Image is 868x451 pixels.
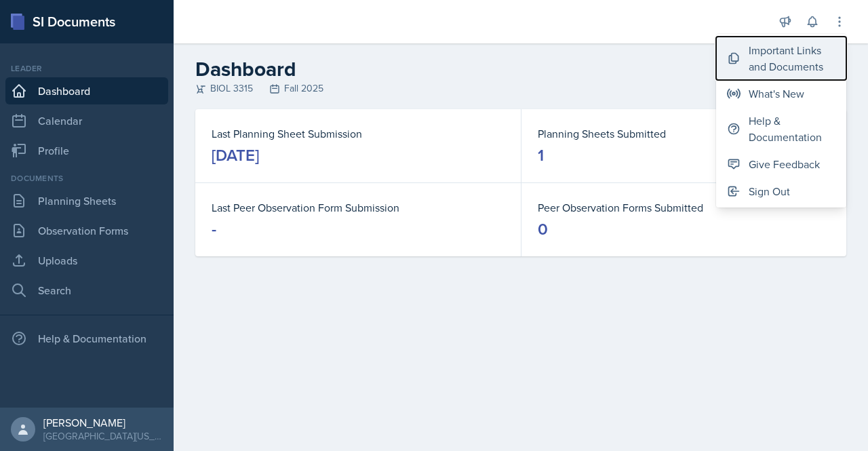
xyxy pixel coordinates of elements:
div: Help & Documentation [5,325,168,352]
a: Profile [5,137,168,164]
h2: Dashboard [195,57,846,81]
div: BIOL 3315 Fall 2025 [195,81,846,96]
a: Search [5,277,168,304]
a: Dashboard [5,77,168,104]
div: [GEOGRAPHIC_DATA][US_STATE] [43,429,163,443]
button: What's New [716,80,846,107]
button: Give Feedback [716,151,846,178]
a: Planning Sheets [5,187,168,214]
dt: Last Planning Sheet Submission [212,125,505,142]
button: Sign Out [716,178,846,205]
dt: Peer Observation Forms Submitted [538,199,830,216]
div: 0 [538,218,548,240]
div: [PERSON_NAME] [43,416,163,429]
div: Documents [5,172,168,184]
button: Help & Documentation [716,107,846,151]
a: Calendar [5,107,168,134]
a: Observation Forms [5,217,168,244]
div: 1 [538,144,544,166]
div: Help & Documentation [749,113,835,145]
div: [DATE] [212,144,259,166]
div: What's New [749,85,804,102]
div: Sign Out [749,183,790,199]
div: Leader [5,62,168,75]
a: Uploads [5,247,168,274]
dt: Planning Sheets Submitted [538,125,830,142]
button: Important Links and Documents [716,37,846,80]
div: - [212,218,216,240]
div: Important Links and Documents [749,42,835,75]
dt: Last Peer Observation Form Submission [212,199,505,216]
div: Give Feedback [749,156,820,172]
